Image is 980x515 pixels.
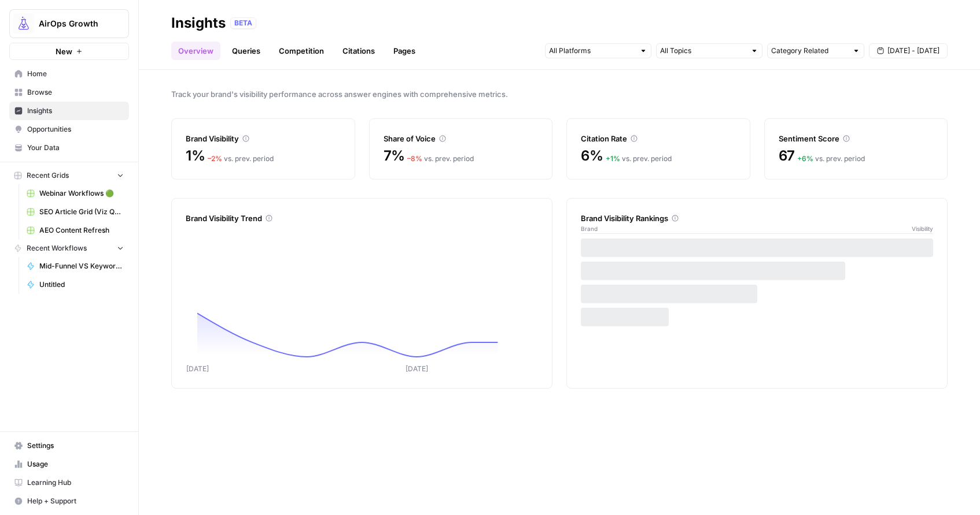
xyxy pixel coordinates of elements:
[9,455,129,473] a: Usage
[39,207,124,217] span: SEO Article Grid (Viz Questions)
[186,147,205,165] span: 1%
[9,83,129,102] a: Browse
[9,139,129,157] a: Your Data
[9,43,129,60] button: New
[27,477,124,488] span: Learning Hub
[27,124,124,135] span: Opportunities
[9,473,129,492] a: Learning Hub
[27,459,124,469] span: Usage
[171,42,220,60] a: Overview
[186,212,538,224] div: Brand Visibility Trend
[9,120,129,139] a: Opportunities
[21,221,129,240] a: AEO Content Refresh
[171,14,226,32] div: Insights
[660,45,746,57] input: All Topics
[56,46,72,57] span: New
[225,42,267,60] a: Queries
[21,275,129,294] a: Untitled
[9,102,129,120] a: Insights
[887,46,940,56] span: [DATE] - [DATE]
[9,9,129,38] button: Workspace: AirOps Growth
[771,45,848,57] input: Category Related
[606,154,620,163] span: + 1 %
[39,279,124,290] span: Untitled
[384,133,539,144] div: Share of Voice
[39,225,124,236] span: AEO Content Refresh
[39,18,109,29] span: AirOps Growth
[869,43,948,58] button: [DATE] - [DATE]
[336,42,382,60] a: Citations
[581,212,933,224] div: Brand Visibility Rankings
[581,133,736,144] div: Citation Rate
[171,88,948,100] span: Track your brand's visibility performance across answer engines with comprehensive metrics.
[208,154,274,164] div: vs. prev. period
[407,154,422,163] span: – 8 %
[912,224,933,233] span: Visibility
[606,154,672,164] div: vs. prev. period
[27,87,124,98] span: Browse
[407,154,474,164] div: vs. prev. period
[21,257,129,275] a: Mid-Funnel VS Keyword Research
[13,13,34,34] img: AirOps Growth Logo
[272,42,331,60] a: Competition
[27,243,87,253] span: Recent Workflows
[27,441,124,451] span: Settings
[186,364,209,373] tspan: [DATE]
[406,364,428,373] tspan: [DATE]
[39,188,124,199] span: Webinar Workflows 🟢
[9,240,129,257] button: Recent Workflows
[9,492,129,510] button: Help + Support
[384,147,406,165] span: 7%
[27,170,69,181] span: Recent Grids
[581,147,603,165] span: 6%
[39,261,124,271] span: Mid-Funnel VS Keyword Research
[797,154,865,164] div: vs. prev. period
[779,133,934,144] div: Sentiment Score
[9,65,129,83] a: Home
[186,133,341,144] div: Brand Visibility
[9,436,129,455] a: Settings
[21,184,129,203] a: Webinar Workflows 🟢
[27,69,124,79] span: Home
[230,17,256,29] div: BETA
[386,42,422,60] a: Pages
[549,45,635,57] input: All Platforms
[27,496,124,506] span: Help + Support
[27,106,124,116] span: Insights
[779,147,795,165] span: 67
[797,154,813,163] span: + 6 %
[21,203,129,221] a: SEO Article Grid (Viz Questions)
[581,224,598,233] span: Brand
[9,167,129,184] button: Recent Grids
[208,154,222,163] span: – 2 %
[27,143,124,153] span: Your Data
